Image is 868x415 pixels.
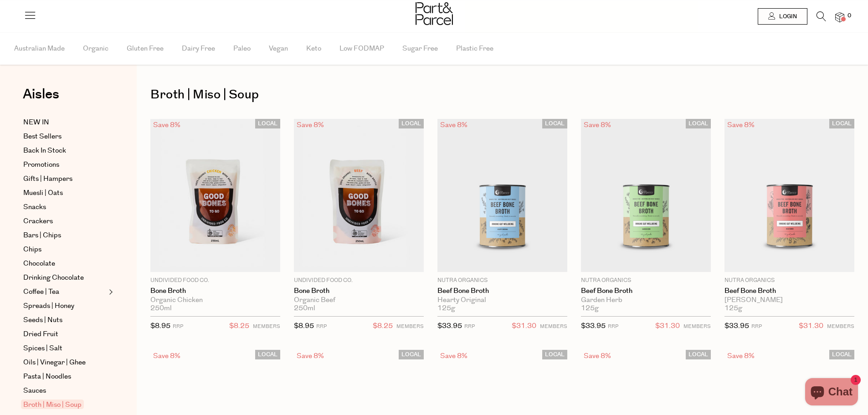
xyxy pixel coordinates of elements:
[802,378,861,408] inbox-online-store-chat: Shopify online store chat
[686,350,711,359] span: LOCAL
[829,119,854,128] span: LOCAL
[724,304,742,313] span: 125g
[581,119,614,131] div: Save 8%
[150,296,280,304] div: Organic Chicken
[581,119,711,272] img: Beef Bone Broth
[294,119,424,272] img: Bone Broth
[150,119,183,131] div: Save 8%
[437,304,455,313] span: 125g
[608,323,618,330] small: RRP
[655,320,680,332] span: $31.30
[724,277,854,285] p: Nutra Organics
[14,33,65,65] span: Australian Made
[437,277,567,285] p: Nutra Organics
[23,244,41,255] span: Chips
[23,174,106,184] a: Gifts | Hampers
[23,230,106,241] a: Bars | Chips
[23,87,59,110] a: Aisles
[437,119,567,272] img: Beef Bone Broth
[724,321,749,331] span: $33.95
[724,350,757,362] div: Save 8%
[23,131,62,142] span: Best Sellers
[294,321,314,331] span: $8.95
[294,304,315,313] span: 250ml
[437,296,567,304] div: Hearty Original
[150,304,172,313] span: 250ml
[339,33,384,65] span: Low FODMAP
[150,287,280,295] a: Bone Broth
[724,287,854,295] a: Beef Bone Broth
[233,33,251,65] span: Paleo
[23,301,74,312] span: Spreads | Honey
[399,119,424,128] span: LOCAL
[23,357,106,368] a: Oils | Vinegar | Ghee
[402,33,438,65] span: Sugar Free
[23,371,106,382] a: Pasta | Noodles
[23,301,106,312] a: Spreads | Honey
[581,304,599,313] span: 125g
[150,119,280,272] img: Bone Broth
[23,159,106,170] a: Promotions
[683,323,711,330] small: MEMBERS
[724,119,757,131] div: Save 8%
[23,272,106,283] a: Drinking Chocolate
[437,321,462,331] span: $33.95
[758,8,807,25] a: Login
[229,320,249,332] span: $8.25
[23,357,86,368] span: Oils | Vinegar | Ghee
[23,315,62,326] span: Seeds | Nuts
[253,323,280,330] small: MEMBERS
[835,12,844,22] a: 0
[21,400,84,409] span: Broth | Miso | Soup
[23,216,106,227] a: Crackers
[512,320,536,332] span: $31.30
[23,202,46,213] span: Snacks
[581,350,614,362] div: Save 8%
[751,323,762,330] small: RRP
[23,244,106,255] a: Chips
[23,400,106,410] a: Broth | Miso | Soup
[23,385,106,396] a: Sauces
[464,323,475,330] small: RRP
[581,287,711,295] a: Beef Bone Broth
[437,287,567,295] a: Beef Bone Broth
[540,323,567,330] small: MEMBERS
[294,119,327,131] div: Save 8%
[437,119,470,131] div: Save 8%
[23,329,58,340] span: Dried Fruit
[294,277,424,285] p: Undivided Food Co.
[829,350,854,359] span: LOCAL
[294,287,424,295] a: Bone Broth
[23,258,106,269] a: Chocolate
[23,287,59,297] span: Coffee | Tea
[150,277,280,285] p: Undivided Food Co.
[182,33,215,65] span: Dairy Free
[23,131,106,142] a: Best Sellers
[399,350,424,359] span: LOCAL
[686,119,711,128] span: LOCAL
[23,188,106,199] a: Muesli | Oats
[23,117,106,128] a: NEW IN
[294,296,424,304] div: Organic Beef
[150,321,170,331] span: $8.95
[581,277,711,285] p: Nutra Organics
[150,350,183,362] div: Save 8%
[373,320,393,332] span: $8.25
[456,33,493,65] span: Plastic Free
[777,13,797,20] span: Login
[173,323,183,330] small: RRP
[255,350,280,359] span: LOCAL
[150,84,854,105] h1: Broth | Miso | Soup
[23,371,71,382] span: Pasta | Noodles
[23,174,72,184] span: Gifts | Hampers
[107,287,113,297] button: Expand/Collapse Coffee | Tea
[23,145,106,156] a: Back In Stock
[799,320,823,332] span: $31.30
[581,321,606,331] span: $33.95
[269,33,288,65] span: Vegan
[306,33,321,65] span: Keto
[542,119,567,128] span: LOCAL
[23,188,63,199] span: Muesli | Oats
[23,145,66,156] span: Back In Stock
[23,84,59,104] span: Aisles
